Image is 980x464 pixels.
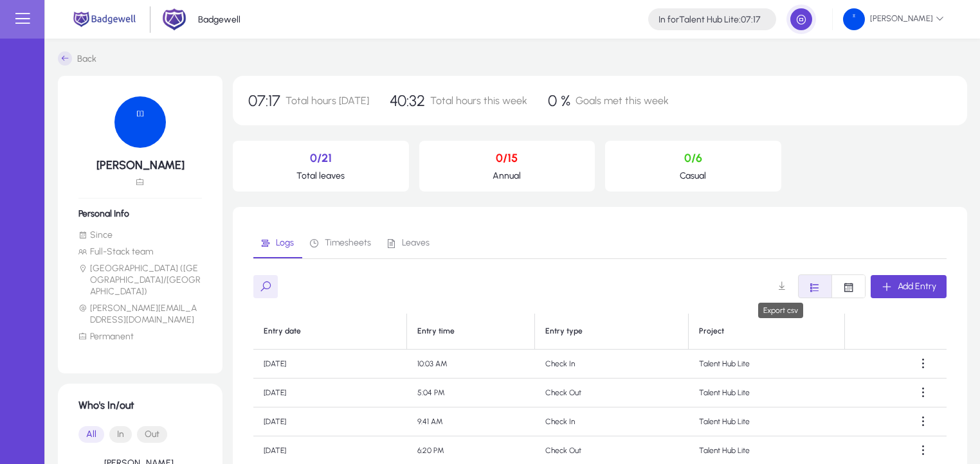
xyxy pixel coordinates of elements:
span: [PERSON_NAME] [843,8,944,30]
span: Logs [276,238,294,247]
button: All [78,426,104,443]
div: Export csv [758,303,803,318]
a: Back [58,51,96,66]
span: 07:17 [741,14,761,25]
p: 0/6 [615,151,771,165]
button: Add Entry [871,275,947,298]
a: Leaves [379,228,438,258]
td: [DATE] [253,407,407,436]
span: : [739,14,741,25]
button: Out [137,426,167,443]
p: 0/21 [243,151,399,165]
img: 49.png [114,96,166,148]
img: main.png [71,10,138,28]
span: Add Entry [898,281,936,292]
p: Total leaves [243,170,399,181]
span: Leaves [402,238,430,247]
img: 2.png [162,7,186,31]
div: Project [699,326,724,336]
span: Timesheets [325,238,371,247]
p: 0/15 [430,151,585,165]
p: Annual [430,170,585,181]
a: Timesheets [302,228,379,258]
td: Check Out [535,379,689,407]
td: Check In [535,407,689,436]
a: Logs [253,228,302,258]
h6: Personal Info [78,208,202,219]
li: [PERSON_NAME][EMAIL_ADDRESS][DOMAIN_NAME] [78,303,202,326]
div: Entry date [264,326,301,336]
td: 5:04 PM [407,379,535,407]
div: Project [699,326,834,336]
span: 0 % [548,91,570,110]
span: Total hours [DATE] [286,94,369,107]
td: Check In [535,350,689,379]
div: Entry date [264,326,396,336]
div: Entry type [545,326,583,336]
span: 07:17 [248,91,280,110]
td: Talent Hub Lite [689,350,845,379]
td: Talent Hub Lite [689,379,845,407]
li: Full-Stack team [78,246,202,258]
p: Casual [615,170,771,181]
span: In for [658,14,679,25]
li: [GEOGRAPHIC_DATA] ([GEOGRAPHIC_DATA]/[GEOGRAPHIC_DATA]) [78,263,202,298]
button: In [109,426,132,443]
li: Since [78,229,202,241]
td: [DATE] [253,379,407,407]
td: Talent Hub Lite [689,407,845,436]
td: 9:41 AM [407,407,535,436]
span: Goals met this week [576,94,669,107]
td: 10:03 AM [407,350,535,379]
h4: Talent Hub Lite [658,14,761,25]
mat-button-toggle-group: Font Style [798,274,866,298]
div: Entry type [545,326,678,336]
h5: [PERSON_NAME] [78,158,202,172]
h1: Who's In/out [78,399,202,411]
span: Total hours this week [430,94,527,107]
th: Entry time [407,314,535,350]
span: 40:32 [390,91,425,110]
td: [DATE] [253,350,407,379]
p: Badgewell [198,14,240,25]
button: [PERSON_NAME] [833,8,954,31]
img: 49.png [843,8,865,30]
mat-button-toggle-group: Font Style [78,422,202,447]
li: Permanent [78,331,202,343]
